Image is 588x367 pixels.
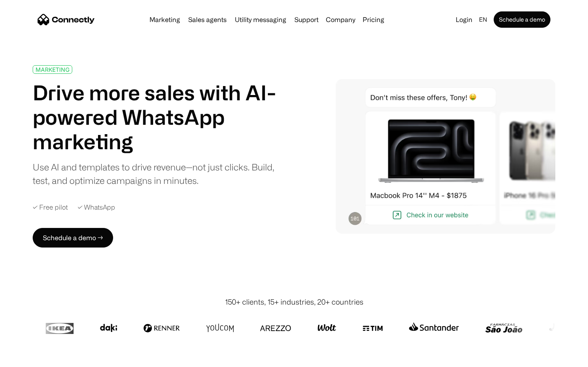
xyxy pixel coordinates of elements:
[452,14,476,25] a: Login
[33,203,68,211] div: ✓ Free pilot
[78,203,115,211] div: ✓ WhatsApp
[494,11,550,28] a: Schedule a demo
[326,14,355,25] div: Company
[479,14,487,25] div: en
[8,352,49,364] aside: Language selected: English
[232,16,290,23] a: Utility messaging
[33,80,285,154] h1: Drive more sales with AI-powered WhatsApp marketing
[33,160,285,187] div: Use AI and templates to drive revenue—not just clicks. Build, test, and optimize campaigns in min...
[225,296,363,307] div: 150+ clients, 15+ industries, 20+ countries
[33,228,113,248] a: Schedule a demo →
[36,66,69,73] div: MARKETING
[359,16,388,23] a: Pricing
[185,16,230,23] a: Sales agents
[146,16,183,23] a: Marketing
[16,353,49,364] ul: Language list
[291,16,322,23] a: Support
